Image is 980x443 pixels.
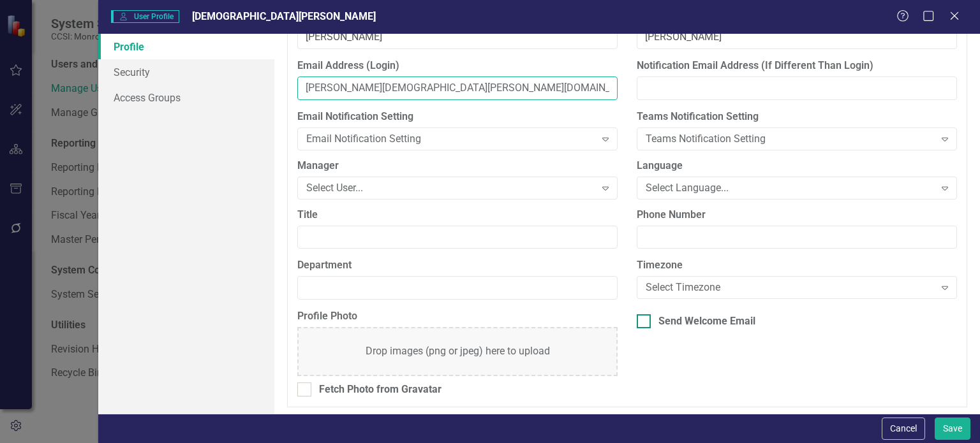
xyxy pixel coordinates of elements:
span: User Profile [111,10,179,23]
span: [DEMOGRAPHIC_DATA][PERSON_NAME] [192,10,376,22]
label: Department [297,258,618,273]
a: Security [98,59,274,85]
button: Cancel [882,418,925,440]
label: Manager [297,159,618,173]
div: Select Language... [646,180,934,195]
div: Drop images (png or jpeg) here to upload [366,344,550,359]
label: Email Notification Setting [297,110,618,124]
button: Save [935,418,970,440]
label: Email Address (Login) [297,59,618,73]
div: Teams Notification Setting [646,131,934,146]
label: Language [637,159,957,173]
a: Access Groups [98,85,274,110]
label: Timezone [637,258,957,273]
div: Fetch Photo from Gravatar [319,382,442,397]
label: Teams Notification Setting [637,110,957,124]
div: Send Welcome Email [658,314,755,329]
div: Select Timezone [646,280,934,295]
div: Email Notification Setting [306,131,595,146]
label: Profile Photo [297,309,618,324]
div: Select User... [306,180,595,195]
label: Title [297,208,618,222]
label: Phone Number [637,208,957,222]
a: Profile [98,34,274,59]
label: Notification Email Address (If Different Than Login) [637,59,957,73]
